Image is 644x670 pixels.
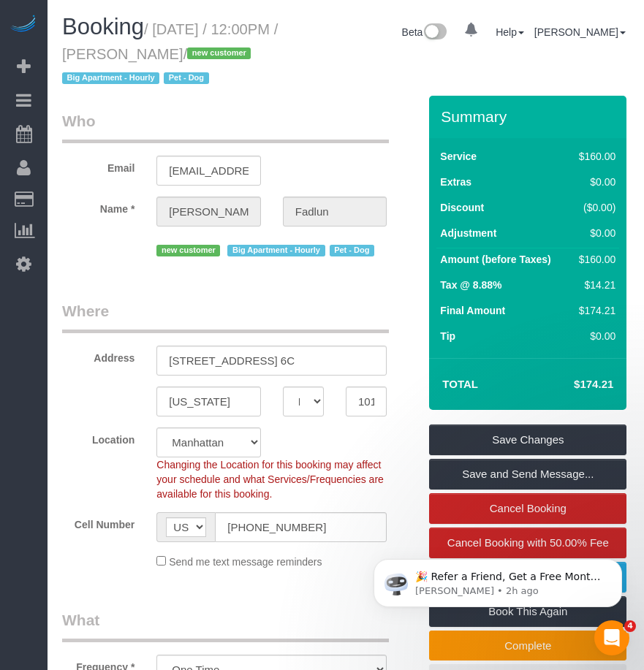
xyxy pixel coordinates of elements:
input: Cell Number [215,512,387,542]
label: Tip [440,329,455,343]
h3: Summary [441,108,619,125]
a: Save Changes [429,425,626,455]
a: Complete [429,631,626,661]
label: Address [51,346,145,365]
span: Send me text message reminders [169,556,322,568]
label: Tax @ 8.88% [440,278,501,292]
input: Last Name [283,197,387,226]
a: [PERSON_NAME] [534,26,626,38]
a: Cancel Booking [429,493,626,524]
div: $0.00 [573,329,615,343]
input: Email [156,156,260,186]
label: Name * [51,197,145,216]
div: $0.00 [573,226,615,240]
label: Email [51,156,145,175]
input: City [156,387,260,416]
iframe: Intercom notifications message [352,528,644,631]
label: Amount (before Taxes) [440,252,550,267]
span: Changing the Location for this booking may affect your schedule and what Services/Frequencies are... [156,459,384,500]
label: Cell Number [51,512,145,532]
label: Discount [440,200,484,215]
small: / [DATE] / 12:00PM / [PERSON_NAME] [62,21,278,87]
a: Save and Send Message... [429,459,626,490]
input: First Name [156,197,260,226]
span: 4 [624,620,636,632]
span: Pet - Dog [330,245,374,256]
div: $14.21 [573,278,615,292]
img: Automaid Logo [9,15,38,35]
img: New interface [423,23,447,42]
a: Help [496,26,524,38]
div: $160.00 [573,149,615,164]
label: Extras [440,175,471,189]
label: Location [51,427,145,447]
h4: $174.21 [530,378,613,391]
legend: Who [62,110,389,143]
div: ($0.00) [573,200,615,215]
iframe: Intercom live chat [594,620,629,655]
label: Service [440,149,477,164]
input: Zip Code [346,387,387,416]
span: Big Apartment - Hourly [227,245,325,256]
span: Pet - Dog [164,72,208,84]
a: Beta [402,26,447,38]
legend: Where [62,300,389,333]
div: $0.00 [573,175,615,189]
legend: What [62,609,389,642]
span: new customer [156,245,220,256]
div: $160.00 [573,252,615,267]
span: Big Apartment - Hourly [62,72,159,84]
label: Adjustment [440,226,496,240]
span: new customer [187,47,251,59]
div: $174.21 [573,303,615,318]
a: Cancel Booking with 50.00% Fee [429,528,626,558]
strong: Total [442,378,478,390]
label: Final Amount [440,303,505,318]
span: Booking [62,14,144,39]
